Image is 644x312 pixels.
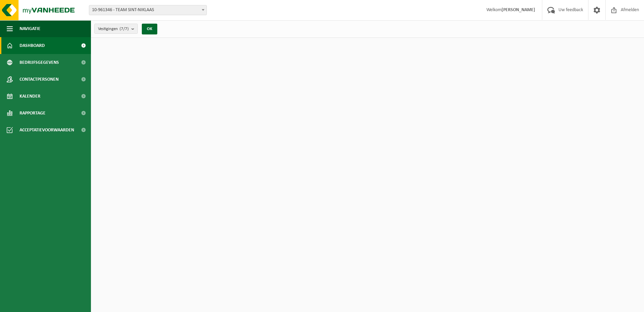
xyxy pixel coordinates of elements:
[89,5,207,15] span: 10-961346 - TEAM SINT-NIKLAAS
[20,37,45,54] span: Dashboard
[89,5,206,15] span: 10-961346 - TEAM SINT-NIKLAAS
[94,24,138,34] button: Vestigingen(7/7)
[20,105,45,122] span: Rapportage
[20,88,40,105] span: Kalender
[98,24,129,34] span: Vestigingen
[20,54,59,71] span: Bedrijfsgegevens
[20,71,59,88] span: Contactpersonen
[120,27,129,31] count: (7/7)
[142,24,157,34] button: OK
[20,20,40,37] span: Navigatie
[502,7,535,12] strong: [PERSON_NAME]
[20,122,74,138] span: Acceptatievoorwaarden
